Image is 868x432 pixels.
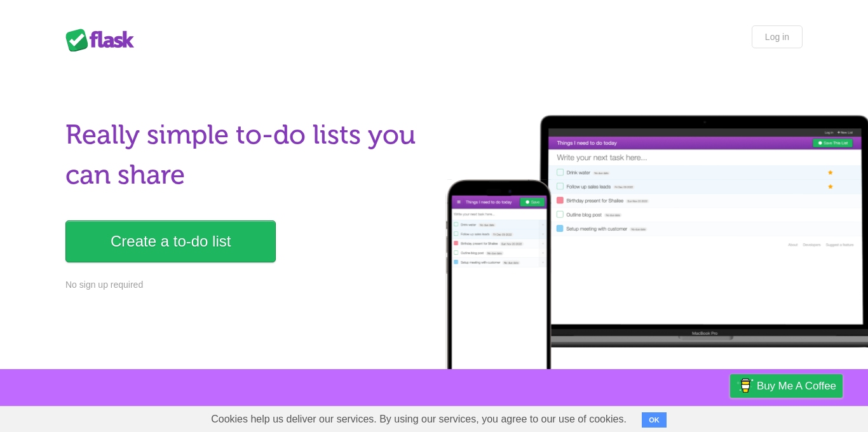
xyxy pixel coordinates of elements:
[757,375,836,397] span: Buy me a coffee
[65,29,142,51] div: Flask Lists
[65,220,276,262] a: Create a to-do list
[65,115,426,195] h1: Really simple to-do lists you can share
[198,407,639,432] span: Cookies help us deliver our services. By using our services, you agree to our use of cookies.
[752,25,803,48] a: Log in
[65,278,426,292] p: No sign up required
[642,412,667,428] button: OK
[730,374,843,398] a: Buy me a coffee
[736,375,754,396] img: Buy me a coffee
